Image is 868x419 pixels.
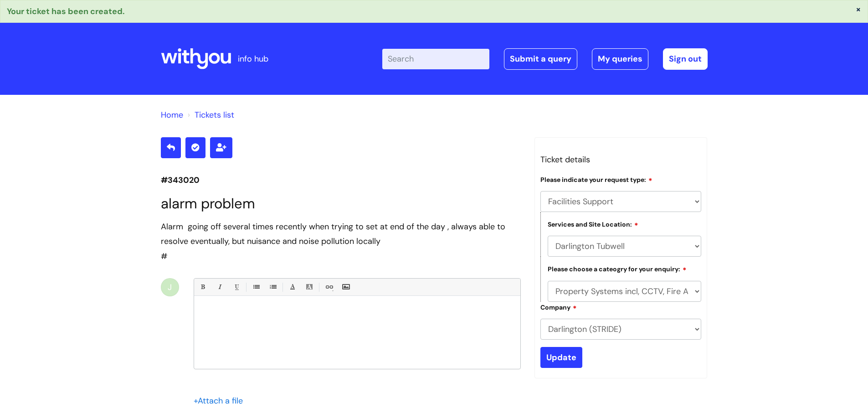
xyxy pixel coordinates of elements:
a: Link [323,281,334,293]
a: Italic (Ctrl-I) [214,281,225,293]
h1: alarm problem [161,195,521,212]
a: Back Color [303,281,315,293]
a: Submit a query [504,48,577,69]
a: Font Color [287,281,298,293]
a: Underline(Ctrl-U) [231,281,242,293]
input: Update [540,347,582,368]
label: Please indicate your request type: [540,175,652,184]
div: Alarm going off several times recently when trying to set at end of the day , always able to reso... [161,219,521,249]
a: • Unordered List (Ctrl-Shift-7) [250,281,262,293]
label: Services and Site Location: [548,219,638,228]
li: Tickets list [185,108,234,122]
div: # [161,219,521,264]
a: Bold (Ctrl-B) [197,281,208,293]
h3: Ticket details [540,152,702,167]
button: × [856,5,861,13]
div: Attach a file [194,393,248,408]
label: Company [540,302,577,311]
a: Insert Image... [340,281,351,293]
div: | - [382,48,708,69]
a: Home [161,109,183,120]
a: 1. Ordered List (Ctrl-Shift-8) [267,281,278,293]
li: Solution home [161,108,183,122]
a: Sign out [663,48,708,69]
p: info hub [238,52,268,66]
label: Please choose a cateogry for your enquiry: [548,264,687,273]
a: My queries [592,48,648,69]
a: Tickets list [195,109,234,120]
p: #343020 [161,173,521,187]
div: J [161,278,179,296]
input: Search [382,49,489,69]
